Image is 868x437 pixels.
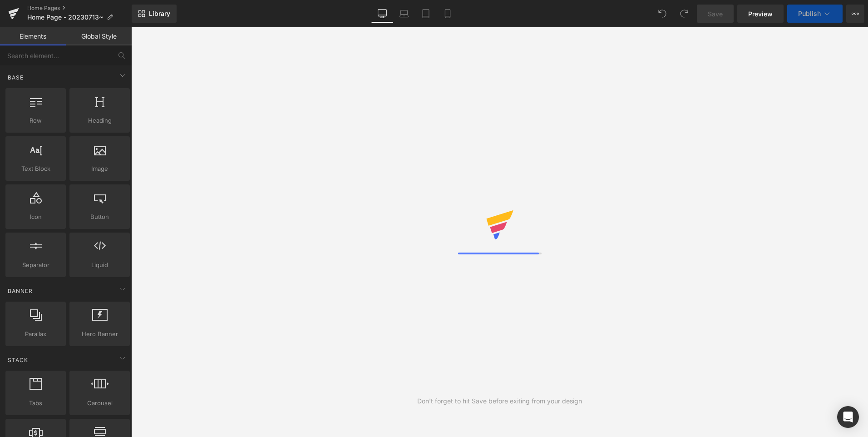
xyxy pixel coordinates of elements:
a: New Library [132,5,177,23]
a: Home Pages [27,5,132,12]
a: Mobile [437,5,459,23]
div: Don't forget to hit Save before exiting from your design [417,396,582,406]
span: Tabs [8,398,63,408]
a: Tablet [415,5,437,23]
span: Icon [8,212,63,222]
a: Preview [737,5,784,23]
span: Stack [7,356,29,364]
button: More [846,5,864,23]
span: Home Page - 20230713~ [27,14,103,21]
button: Undo [653,5,671,23]
span: Banner [7,287,34,295]
span: Button [72,212,127,222]
span: Liquid [72,260,127,270]
span: Library [149,10,170,18]
a: Desktop [371,5,393,23]
div: Open Intercom Messenger [837,406,859,428]
span: Separator [8,260,63,270]
button: Redo [675,5,693,23]
span: Row [8,116,63,125]
span: Preview [748,9,773,19]
span: Text Block [8,164,63,174]
span: Carousel [72,398,127,408]
a: Global Style [66,27,132,45]
button: Publish [787,5,843,23]
span: Parallax [8,329,63,339]
span: Hero Banner [72,329,127,339]
span: Save [708,9,723,19]
span: Base [7,73,25,82]
a: Laptop [393,5,415,23]
span: Image [72,164,127,174]
span: Heading [72,116,127,125]
span: Publish [798,10,821,17]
